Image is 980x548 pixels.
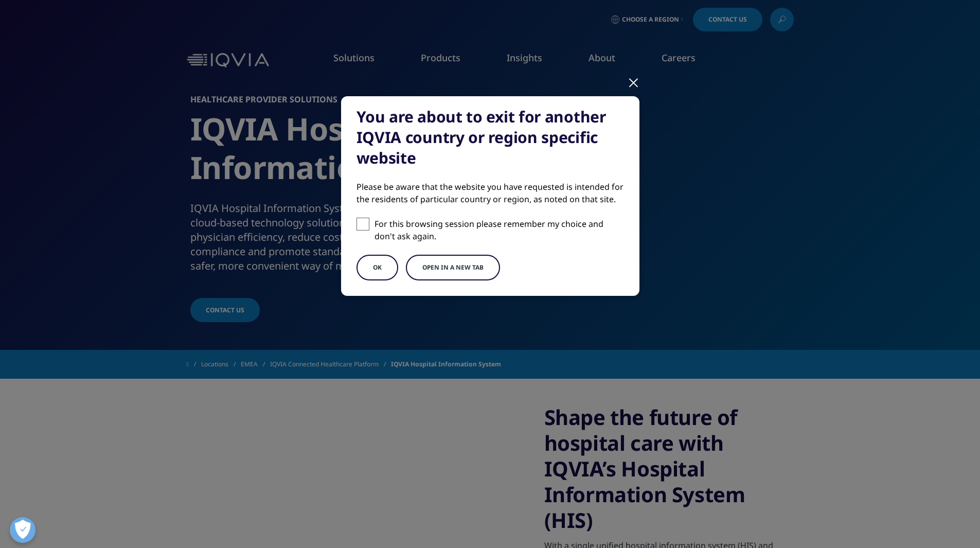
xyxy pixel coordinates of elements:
button: OK [357,255,398,280]
p: For this browsing session please remember my choice and don't ask again. [375,218,624,242]
div: Please be aware that the website you have requested is intended for the residents of particular c... [357,181,624,205]
button: Open in a new tab [406,255,500,280]
div: You are about to exit for another IQVIA country or region specific website [357,107,624,168]
button: Otevřít předvolby [10,517,35,543]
